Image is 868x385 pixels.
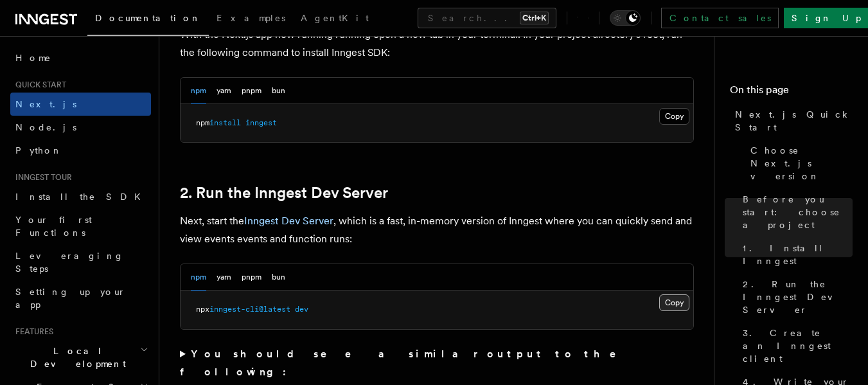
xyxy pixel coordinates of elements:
span: Quick start [10,80,66,90]
a: Documentation [87,4,209,36]
button: Local Development [10,339,151,375]
a: Leveraging Steps [10,244,151,280]
span: Next.js [15,99,76,109]
a: Choose Next.js version [745,139,853,188]
span: Node.js [15,122,76,132]
a: 2. Run the Inngest Dev Server [180,184,388,202]
a: AgentKit [293,4,376,35]
span: Documentation [95,13,201,23]
a: Inngest Dev Server [244,215,333,227]
span: Install the SDK [15,192,148,202]
span: inngest-cli@latest [209,305,290,314]
strong: You should see a similar output to the following: [180,348,634,378]
p: With the Next.js app now running running open a new tab in your terminal. In your project directo... [180,26,694,62]
button: Copy [659,294,689,311]
kbd: Ctrl+K [520,12,549,24]
span: dev [295,305,308,314]
button: yarn [217,78,231,104]
span: Home [15,51,51,64]
a: Setting up your app [10,280,151,316]
span: 2. Run the Inngest Dev Server [743,278,853,316]
span: Local Development [10,345,140,370]
a: 3. Create an Inngest client [738,321,853,370]
a: Examples [209,4,293,35]
button: Toggle dark mode [610,10,641,26]
a: Next.js [10,93,151,116]
a: Home [10,46,151,69]
button: pnpm [242,264,261,291]
a: Python [10,139,151,162]
span: Next.js Quick Start [735,108,853,134]
span: Your first Functions [15,215,92,238]
button: bun [272,264,285,291]
button: bun [272,78,285,104]
h4: On this page [730,82,853,103]
p: Next, start the , which is a fast, in-memory version of Inngest where you can quickly send and vi... [180,212,694,248]
a: 1. Install Inngest [738,237,853,273]
a: Contact sales [661,8,779,28]
button: yarn [217,264,231,291]
a: Before you start: choose a project [738,188,853,237]
span: 3. Create an Inngest client [743,327,853,365]
button: Search...Ctrl+K [418,8,556,28]
a: 2. Run the Inngest Dev Server [738,273,853,321]
span: Python [15,145,62,156]
span: inngest [245,118,277,127]
span: 1. Install Inngest [743,242,853,267]
button: npm [191,264,206,291]
span: Choose Next.js version [750,144,853,183]
button: npm [191,78,206,104]
span: Examples [217,13,285,23]
span: Before you start: choose a project [743,193,853,231]
span: Leveraging Steps [15,251,124,274]
span: Features [10,327,53,337]
span: npx [196,305,209,314]
span: AgentKit [301,13,369,23]
button: pnpm [242,78,261,104]
span: install [209,118,241,127]
button: Copy [659,108,689,125]
summary: You should see a similar output to the following: [180,345,694,381]
a: Next.js Quick Start [730,103,853,139]
a: Node.js [10,116,151,139]
span: npm [196,118,209,127]
a: Install the SDK [10,185,151,208]
span: Setting up your app [15,287,126,310]
span: Inngest tour [10,172,72,183]
a: Your first Functions [10,208,151,244]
